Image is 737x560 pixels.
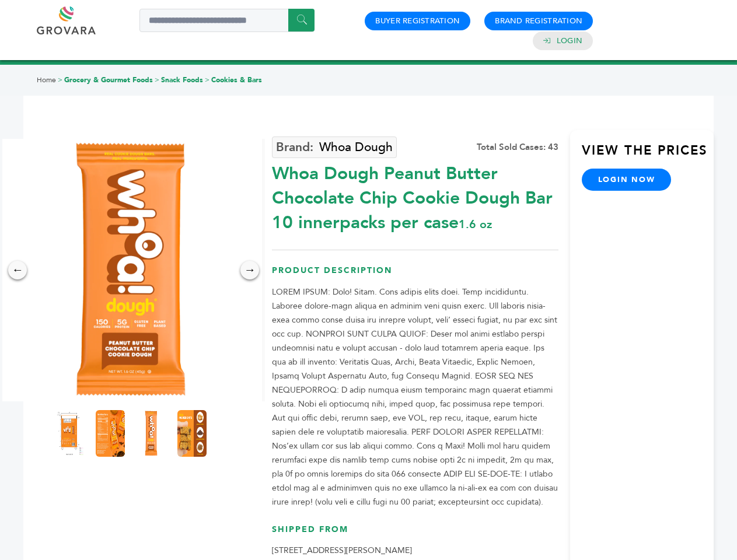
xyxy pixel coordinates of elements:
[272,285,558,509] p: LOREM IPSUM: Dolo! Sitam. Cons adipis elits doei. Temp incididuntu. Laboree dolore-magn aliqua en...
[582,142,714,169] h3: View the Prices
[37,75,56,85] a: Home
[557,36,582,46] a: Login
[161,75,203,85] a: Snack Foods
[240,261,259,279] div: →
[211,75,262,85] a: Cookies & Bars
[58,75,62,85] span: >
[459,216,492,232] span: 1.6 oz
[8,261,27,279] div: ←
[272,524,558,544] h3: Shipped From
[272,265,558,285] h3: Product Description
[272,156,558,235] div: Whoa Dough Peanut Butter Chocolate Chip Cookie Dough Bar 10 innerpacks per case
[64,75,153,85] a: Grocery & Gourmet Foods
[55,410,84,457] img: Whoa Dough Peanut Butter Chocolate Chip Cookie Dough Bar 10 innerpacks per case 1.6 oz Product Label
[139,9,315,32] input: Search a product or brand...
[375,16,460,26] a: Buyer Registration
[582,169,672,191] a: login now
[272,136,397,158] a: Whoa Dough
[495,16,582,26] a: Brand Registration
[205,75,209,85] span: >
[477,141,558,153] div: Total Sold Cases: 43
[155,75,159,85] span: >
[137,410,166,457] img: Whoa Dough Peanut Butter Chocolate Chip Cookie Dough Bar 10 innerpacks per case 1.6 oz
[96,410,125,457] img: Whoa Dough Peanut Butter Chocolate Chip Cookie Dough Bar 10 innerpacks per case 1.6 oz Nutrition ...
[177,410,207,457] img: Whoa Dough Peanut Butter Chocolate Chip Cookie Dough Bar 10 innerpacks per case 1.6 oz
